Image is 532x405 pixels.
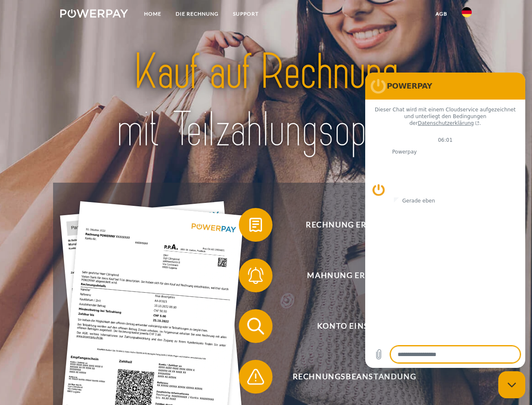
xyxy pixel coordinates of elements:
[428,6,454,22] a: agb
[498,371,525,398] iframe: Schaltfläche zum Öffnen des Messaging-Fensters; Konversation läuft
[245,316,266,337] img: qb_search.svg
[226,6,266,22] a: SUPPORT
[251,309,457,343] span: Konto einsehen
[251,360,457,394] span: Rechnungsbeanstandung
[239,360,458,394] button: Rechnungsbeanstandung
[168,6,226,22] a: DIE RECHNUNG
[251,208,457,242] span: Rechnung erhalten?
[365,73,525,368] iframe: Messaging-Fenster
[60,9,128,18] img: logo-powerpay-white.svg
[251,259,457,292] span: Mahnung erhalten?
[137,6,168,22] a: Home
[80,40,452,162] img: title-powerpay_de.svg
[245,265,266,286] img: qb_bell.svg
[245,366,266,387] img: qb_warning.svg
[239,309,458,343] button: Konto einsehen
[239,208,458,242] button: Rechnung erhalten?
[462,7,472,17] img: de
[239,259,458,292] button: Mahnung erhalten?
[245,214,266,235] img: qb_bill.svg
